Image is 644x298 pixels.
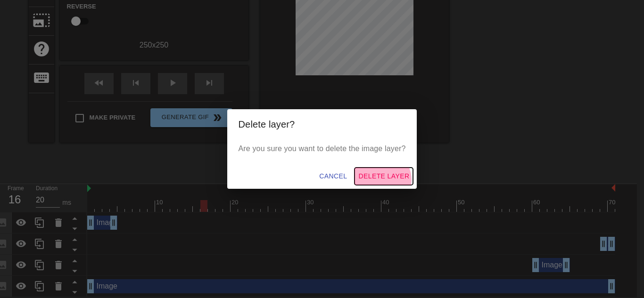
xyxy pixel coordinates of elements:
p: Are you sure you want to delete the image layer? [239,143,406,154]
button: Delete Layer [355,168,413,185]
span: Delete Layer [358,170,409,182]
span: Cancel [319,170,347,182]
h2: Delete layer? [239,117,406,132]
button: Cancel [315,168,351,185]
